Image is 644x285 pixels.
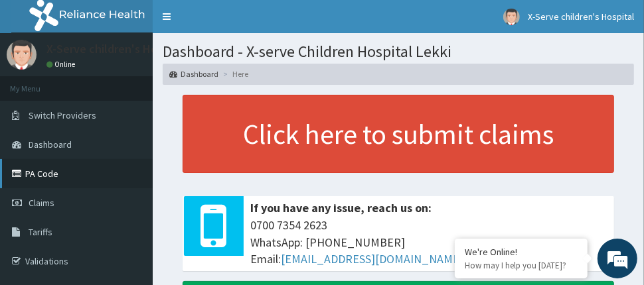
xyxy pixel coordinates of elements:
[29,109,96,121] span: Switch Providers
[169,68,218,80] a: Dashboard
[46,60,78,69] a: Online
[29,226,52,238] span: Tariffs
[503,9,520,25] img: User Image
[220,68,248,80] li: Here
[250,217,607,268] span: 0700 7354 2623 WhatsApp: [PHONE_NUMBER] Email:
[250,200,432,215] b: If you have any issue, reach us on:
[528,11,634,23] span: X-Serve children's Hospital
[281,251,463,266] a: [EMAIL_ADDRESS][DOMAIN_NAME]
[465,260,578,271] p: How may I help you today?
[183,95,614,173] a: Click here to submit claims
[7,40,37,70] img: User Image
[465,246,578,258] div: We're Online!
[163,43,634,60] h1: Dashboard - X-serve Children Hospital Lekki
[29,139,72,150] span: Dashboard
[46,43,187,55] p: X-Serve children's Hospital
[29,197,54,209] span: Claims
